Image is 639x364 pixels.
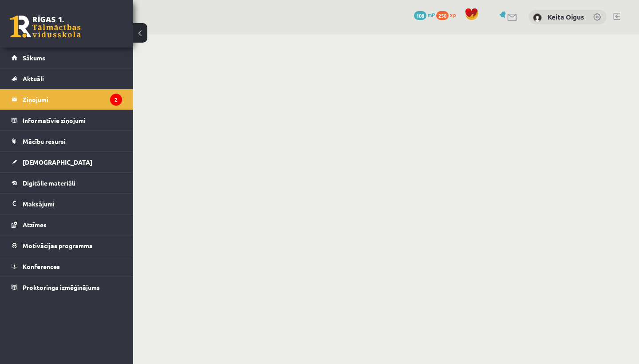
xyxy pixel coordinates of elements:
a: Motivācijas programma [12,235,122,256]
legend: Informatīvie ziņojumi [23,110,122,131]
span: Konferences [23,262,60,270]
a: Ziņojumi2 [12,89,122,110]
a: Konferences [12,256,122,277]
span: 250 [436,11,449,20]
span: mP [428,11,435,18]
span: Sākums [23,54,45,62]
a: Mācību resursi [12,131,122,151]
span: Proktoringa izmēģinājums [23,283,100,291]
span: Digitālie materiāli [23,179,75,187]
a: Keita Oigus [548,12,584,21]
legend: Maksājumi [23,194,122,214]
legend: Ziņojumi [23,89,122,110]
a: [DEMOGRAPHIC_DATA] [12,152,122,172]
a: Digitālie materiāli [12,173,122,193]
span: Motivācijas programma [23,241,93,249]
a: Proktoringa izmēģinājums [12,277,122,297]
span: xp [450,11,456,18]
a: Atzīmes [12,214,122,235]
img: Keita Oigus [533,13,542,22]
span: Mācību resursi [23,137,66,145]
i: 2 [110,94,122,106]
span: [DEMOGRAPHIC_DATA] [23,158,92,166]
a: Sākums [12,47,122,68]
a: 250 xp [436,11,460,18]
a: Rīgas 1. Tālmācības vidusskola [10,16,81,38]
a: Maksājumi [12,194,122,214]
a: Informatīvie ziņojumi [12,110,122,131]
a: 108 mP [414,11,435,18]
span: 108 [414,11,426,20]
a: Aktuāli [12,68,122,89]
span: Aktuāli [23,75,44,83]
span: Atzīmes [23,221,47,229]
